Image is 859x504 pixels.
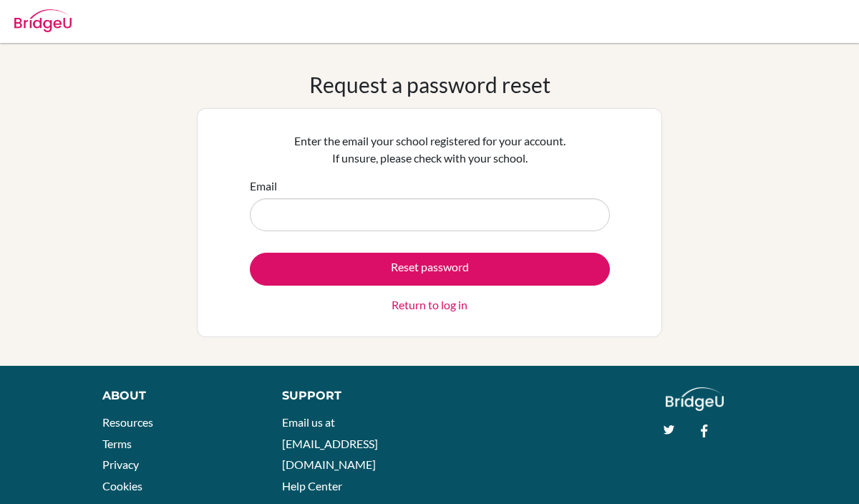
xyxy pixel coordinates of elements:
a: Cookies [102,479,142,493]
a: Return to log in [392,296,467,314]
img: logo_white@2x-f4f0deed5e89b7ecb1c2cc34c3e3d731f90f0f143d5ea2071677605dd97b5244.png [666,387,724,411]
button: Reset password [250,253,610,286]
p: Enter the email your school registered for your account. If unsure, please check with your school. [250,132,610,167]
img: Bridge-U [14,9,72,32]
div: About [102,387,250,404]
a: Resources [102,415,153,429]
a: Privacy [102,457,139,471]
a: Terms [102,437,132,450]
a: Help Center [282,479,342,493]
h1: Request a password reset [309,72,550,97]
a: Email us at [EMAIL_ADDRESS][DOMAIN_NAME] [282,415,378,471]
label: Email [250,178,277,195]
div: Support [282,387,416,404]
